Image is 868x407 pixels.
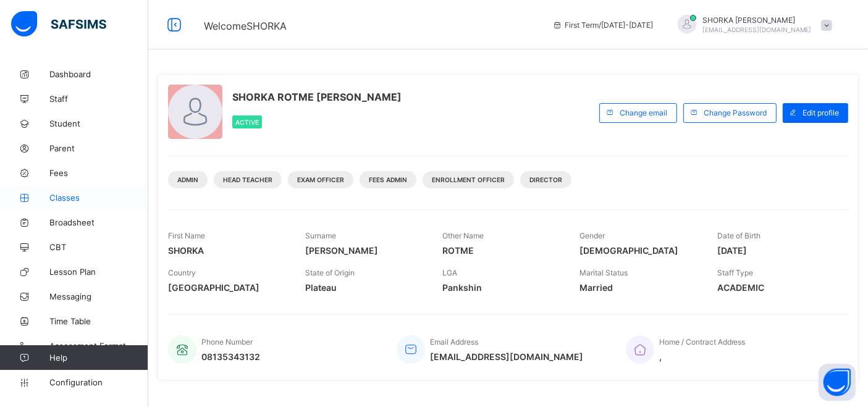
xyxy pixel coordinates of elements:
span: Date of Birth [717,231,761,240]
span: [EMAIL_ADDRESS][DOMAIN_NAME] [702,26,812,33]
span: session/term information [552,20,653,30]
span: Home / Contract Address [659,337,746,346]
span: Other Name [442,231,484,240]
span: Fees Admin [369,176,407,183]
span: 08135343132 [201,351,260,362]
span: Messaging [49,292,148,301]
span: Parent [49,143,148,153]
span: ACADEMIC [717,282,836,293]
span: Welcome SHORKA [204,20,287,32]
span: Plateau [305,282,424,293]
span: Help [49,353,148,363]
span: [EMAIL_ADDRESS][DOMAIN_NAME] [430,351,583,362]
span: SHORKA [168,245,287,256]
span: Staff Type [717,268,753,277]
button: Open asap [819,364,856,401]
span: Change email [620,108,667,117]
span: Email Address [430,337,478,346]
span: Student [49,119,148,128]
span: State of Origin [305,268,355,277]
span: Assessment Format [49,341,148,351]
span: Head Teacher [223,176,272,183]
span: ROTME [442,245,561,256]
span: CBT [49,242,148,252]
span: LGA [442,268,457,277]
span: Country [168,268,196,277]
span: Time Table [49,316,148,326]
span: Married [580,282,699,293]
span: Marital Status [580,268,628,277]
span: Configuration [49,377,148,387]
span: First Name [168,231,205,240]
span: Edit profile [803,108,839,117]
span: Staff [49,94,148,104]
img: safsims [11,11,106,37]
span: Phone Number [201,337,253,346]
span: [GEOGRAPHIC_DATA] [168,282,287,293]
span: Fees [49,168,148,178]
span: Change Password [704,108,767,117]
span: Broadsheet [49,217,148,227]
span: Active [235,119,259,126]
span: [PERSON_NAME] [305,245,424,256]
span: Dashboard [49,69,148,79]
span: SHORKA ROTME [PERSON_NAME] [232,91,402,103]
span: Enrollment Officer [432,176,505,183]
span: [DATE] [717,245,836,256]
span: Gender [580,231,605,240]
span: Admin [177,176,198,183]
span: Lesson Plan [49,267,148,277]
span: [DEMOGRAPHIC_DATA] [580,245,699,256]
span: Exam Officer [297,176,344,183]
span: Pankshin [442,282,561,293]
span: Surname [305,231,336,240]
span: Director [529,176,562,183]
span: Classes [49,193,148,203]
span: SHORKA [PERSON_NAME] [702,15,812,25]
div: SHORKAJOEL [665,15,838,35]
span: , [659,351,746,362]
